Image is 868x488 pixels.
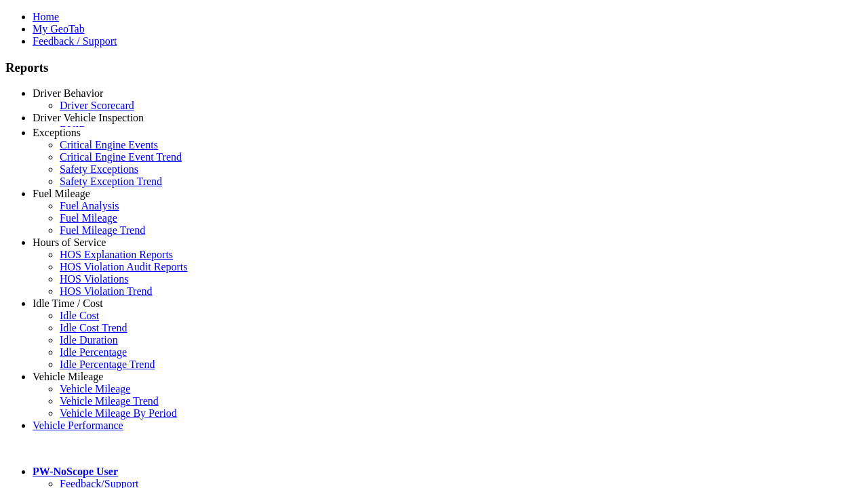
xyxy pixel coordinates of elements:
[33,35,117,47] a: Feedback / Support
[60,285,153,297] a: HOS Violation Trend
[33,188,90,199] a: Fuel Mileage
[33,237,106,248] a: Hours of Service
[60,322,127,333] a: Idle Cost Trend
[60,163,138,175] a: Safety Exceptions
[60,407,177,419] a: Vehicle Mileage By Period
[60,346,127,358] a: Idle Percentage
[33,112,144,123] a: Driver Vehicle Inspection
[60,151,182,163] a: Critical Engine Event Trend
[60,261,188,272] a: HOS Violation Audit Reports
[60,383,130,394] a: Vehicle Mileage
[33,298,103,309] a: Idle Time / Cost
[60,249,173,260] a: HOS Explanation Reports
[33,87,103,99] a: Driver Behavior
[60,139,158,150] a: Critical Engine Events
[60,224,145,236] a: Fuel Mileage Trend
[33,371,103,382] a: Vehicle Mileage
[60,124,86,136] a: DVIR
[60,359,155,370] a: Idle Percentage Trend
[60,212,117,224] a: Fuel Mileage
[60,334,118,346] a: Idle Duration
[60,100,134,111] a: Driver Scorecard
[33,420,123,431] a: Vehicle Performance
[60,310,99,321] a: Idle Cost
[33,11,59,22] a: Home
[33,23,85,35] a: My GeoTab
[5,60,863,75] h3: Reports
[60,273,128,285] a: HOS Violations
[60,200,119,211] a: Fuel Analysis
[60,395,159,407] a: Vehicle Mileage Trend
[33,127,81,138] a: Exceptions
[60,176,162,187] a: Safety Exception Trend
[33,466,118,477] a: PW-NoScope User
